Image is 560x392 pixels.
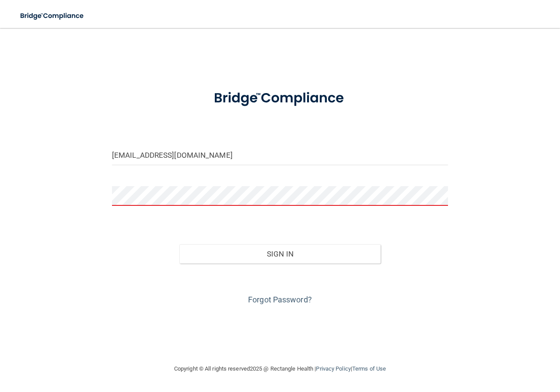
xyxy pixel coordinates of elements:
a: Privacy Policy [316,365,350,372]
a: Forgot Password? [248,295,312,304]
img: bridge_compliance_login_screen.278c3ca4.svg [13,7,92,25]
div: Copyright © All rights reserved 2025 @ Rectangle Health | | [120,355,440,383]
img: bridge_compliance_login_screen.278c3ca4.svg [199,80,361,116]
button: Sign In [179,244,381,264]
a: Terms of Use [352,365,386,372]
input: Email [112,146,448,165]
